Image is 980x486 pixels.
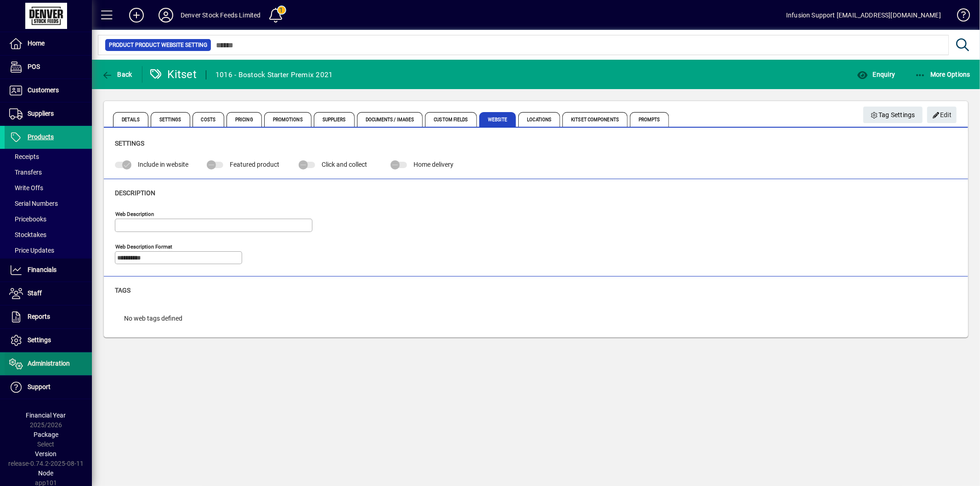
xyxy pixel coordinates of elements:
[414,161,453,168] span: Home delivery
[28,336,51,344] span: Settings
[630,112,669,127] span: Prompts
[5,227,92,243] a: Stocktakes
[912,66,973,83] button: More Options
[5,164,92,180] a: Transfers
[115,210,154,217] mat-label: Web Description
[863,107,923,123] button: Tag Settings
[109,40,207,50] span: Product Product Website Setting
[28,40,45,47] span: Home
[115,243,172,249] mat-label: Web Description Format
[26,412,66,419] span: Financial Year
[151,7,181,23] button: Profile
[786,8,941,23] div: Infusion Support [EMAIL_ADDRESS][DOMAIN_NAME]
[9,200,58,207] span: Serial Numbers
[5,329,92,352] a: Settings
[5,32,92,55] a: Home
[149,67,197,82] div: Kitset
[151,112,190,127] span: Settings
[5,211,92,227] a: Pricebooks
[314,112,355,127] span: Suppliers
[102,71,132,78] span: Back
[5,243,92,258] a: Price Updates
[9,231,46,238] span: Stocktakes
[181,8,261,23] div: Denver Stock Feeds Limited
[35,450,57,458] span: Version
[5,102,92,125] a: Suppliers
[230,161,279,168] span: Featured product
[28,266,57,273] span: Financials
[5,259,92,282] a: Financials
[5,352,92,375] a: Administration
[5,56,92,79] a: POS
[28,63,40,70] span: POS
[9,184,43,192] span: Write Offs
[932,107,952,123] span: Edit
[115,305,192,333] div: No web tags defined
[193,112,225,127] span: Costs
[5,305,92,328] a: Reports
[9,215,46,223] span: Pricebooks
[92,66,142,83] app-page-header-button: Back
[322,161,367,168] span: Click and collect
[28,110,54,117] span: Suppliers
[927,107,957,123] button: Edit
[227,112,262,127] span: Pricing
[9,247,54,254] span: Price Updates
[28,86,59,94] span: Customers
[5,376,92,399] a: Support
[479,112,516,127] span: Website
[9,153,39,160] span: Receipts
[28,133,54,141] span: Products
[855,66,897,83] button: Enquiry
[857,71,895,78] span: Enquiry
[9,169,42,176] span: Transfers
[264,112,312,127] span: Promotions
[115,189,155,197] span: Description
[28,289,42,297] span: Staff
[138,161,188,168] span: Include in website
[5,282,92,305] a: Staff
[871,107,916,123] span: Tag Settings
[113,112,148,127] span: Details
[39,469,54,477] span: Node
[5,180,92,196] a: Write Offs
[5,79,92,102] a: Customers
[99,66,135,83] button: Back
[34,431,58,438] span: Package
[425,112,476,127] span: Custom Fields
[122,7,151,23] button: Add
[215,68,333,82] div: 1016 - Bostock Starter Premix 2021
[915,71,971,78] span: More Options
[5,149,92,164] a: Receipts
[357,112,423,127] span: Documents / Images
[115,287,130,294] span: Tags
[28,313,50,320] span: Reports
[562,112,628,127] span: Kitset Components
[115,140,144,147] span: Settings
[950,2,969,32] a: Knowledge Base
[28,383,51,390] span: Support
[28,360,70,367] span: Administration
[5,196,92,211] a: Serial Numbers
[518,112,560,127] span: Locations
